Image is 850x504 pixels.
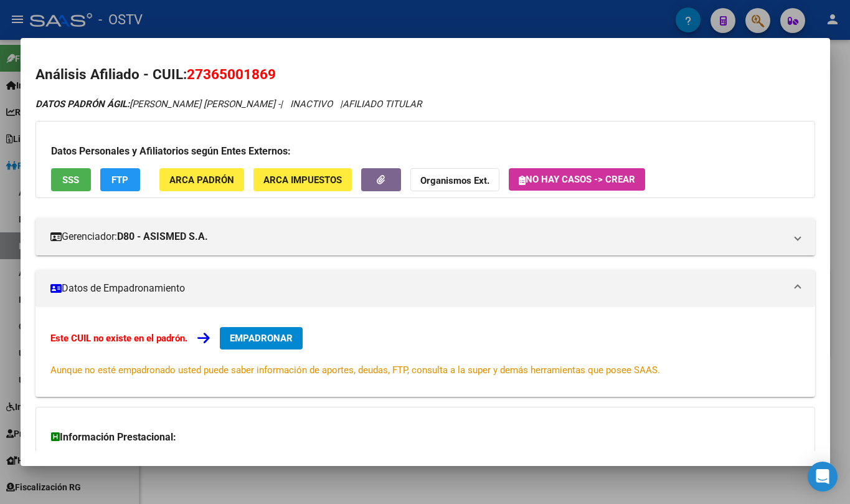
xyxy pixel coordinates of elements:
span: EMPADRONAR [230,333,293,344]
div: Open Intercom Messenger [808,462,838,492]
h3: Información Prestacional: [51,430,800,445]
button: Organismos Ext. [410,168,499,191]
mat-expansion-panel-header: Datos de Empadronamiento [35,270,815,307]
h3: Datos Personales y Afiliatorios según Entes Externos: [51,144,800,159]
span: AFILIADO TITULAR [342,98,422,110]
h2: Análisis Afiliado - CUIL: [35,64,815,85]
button: ARCA Padrón [159,168,244,191]
span: [PERSON_NAME] [PERSON_NAME] - [35,98,280,110]
button: ARCA Impuestos [253,168,352,191]
button: No hay casos -> Crear [509,168,645,191]
span: FTP [111,174,128,186]
span: Aunque no esté empadronado usted puede saber información de aportes, deudas, FTP, consulta a la s... [50,364,660,376]
span: ARCA Padrón [169,174,234,186]
span: SSS [62,174,79,186]
mat-panel-title: Datos de Empadronamiento [50,281,785,296]
strong: DATOS PADRÓN ÁGIL: [35,98,130,110]
button: SSS [51,168,91,191]
mat-panel-title: Gerenciador: [50,229,785,244]
mat-expansion-panel-header: Gerenciador:D80 - ASISMED S.A. [35,218,815,255]
button: EMPADRONAR [220,327,303,349]
strong: D80 - ASISMED S.A. [117,229,208,244]
span: No hay casos -> Crear [519,174,635,185]
span: 27365001869 [187,66,276,82]
strong: Este CUIL no existe en el padrón. [50,333,187,344]
i: | INACTIVO | [35,98,422,110]
div: Datos de Empadronamiento [35,307,815,397]
span: ARCA Impuestos [263,174,342,186]
strong: Organismos Ext. [420,175,489,186]
button: FTP [100,168,140,191]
